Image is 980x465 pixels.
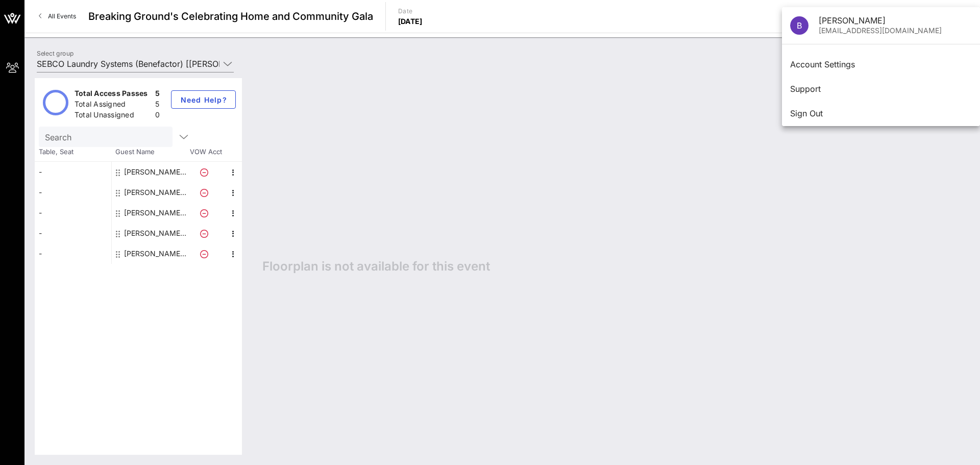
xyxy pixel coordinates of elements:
div: [EMAIL_ADDRESS][DOMAIN_NAME] [819,27,972,35]
div: Support [790,84,972,94]
div: 5 [155,99,160,112]
div: Brianne SEBCO Laundry Systems [124,162,188,182]
div: Total Assigned [75,99,151,112]
div: Sign Out [790,109,972,118]
div: Total Unassigned [75,110,151,123]
div: 5 [155,88,160,101]
span: Breaking Ground's Celebrating Home and Community Gala [88,9,373,24]
label: Select group [37,50,73,57]
div: [PERSON_NAME] [819,16,972,26]
div: - [35,182,111,203]
div: Gary SEBCO Laundry Systems [124,182,188,203]
span: Need Help? [180,95,227,104]
div: - [35,223,111,243]
div: - [35,243,111,264]
span: B [797,20,802,31]
div: Kristina SEBCO Laundry Systems [124,203,188,223]
div: Total Access Passes [75,88,151,101]
button: Need Help? [171,90,236,109]
div: Mike SEBCO Laundry Systems [124,223,188,243]
div: Vanessa SEBCO Laundry Systems [124,243,188,264]
div: - [35,203,111,223]
div: 0 [155,110,160,123]
p: [DATE] [398,16,423,27]
span: VOW Acct [188,147,224,157]
a: All Events [33,8,82,25]
span: Floorplan is not available for this event [262,259,490,274]
span: Table, Seat [35,147,111,157]
div: - [35,162,111,182]
p: Date [398,6,423,16]
div: Account Settings [790,60,972,69]
span: Guest Name [111,147,188,157]
span: All Events [48,12,76,20]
